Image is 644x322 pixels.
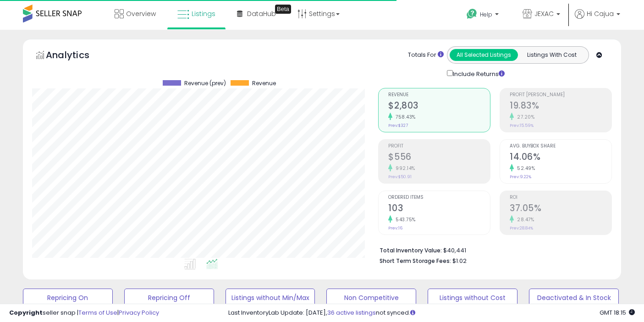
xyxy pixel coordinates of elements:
[380,257,451,265] b: Short Term Storage Fees:
[226,289,315,307] button: Listings without Min/Max
[517,49,586,61] button: Listings With Cost
[388,174,412,180] small: Prev: $50.91
[392,114,416,120] small: 758.43%
[514,216,534,223] small: 28.47%
[428,289,517,307] button: Listings without Cost
[510,93,611,98] span: Profit [PERSON_NAME]
[9,309,159,317] div: seller snap | |
[388,203,490,215] h2: 103
[587,9,614,18] span: Hi Cajua
[252,80,276,87] span: Revenue
[514,114,534,120] small: 27.20%
[9,308,43,317] strong: Copyright
[510,225,533,231] small: Prev: 28.84%
[392,165,415,172] small: 992.14%
[327,308,376,317] a: 36 active listings
[124,289,214,307] button: Repricing Off
[388,100,490,113] h2: $2,803
[78,308,117,317] a: Terms of Use
[326,289,416,307] button: Non Competitive
[510,174,531,180] small: Prev: 9.22%
[440,68,516,79] div: Include Returns
[388,144,490,149] span: Profit
[275,5,291,14] div: Tooltip anchor
[380,244,605,255] li: $40,441
[228,309,635,317] div: Last InventoryLab Update: [DATE], not synced.
[247,9,276,18] span: DataHub
[388,225,402,231] small: Prev: 16
[119,308,159,317] a: Privacy Policy
[600,308,635,317] span: 2025-09-16 18:15 GMT
[534,9,554,18] span: JEXAC
[388,152,490,164] h2: $556
[126,9,156,18] span: Overview
[184,80,226,87] span: Revenue (prev)
[192,9,215,18] span: Listings
[510,123,534,128] small: Prev: 15.59%
[510,152,611,164] h2: 14.06%
[388,93,490,98] span: Revenue
[529,289,619,307] button: Deactivated & In Stock
[480,11,492,18] span: Help
[408,51,444,60] div: Totals For
[388,195,490,200] span: Ordered Items
[388,123,408,128] small: Prev: $327
[575,9,620,30] a: Hi Cajua
[510,100,611,113] h2: 19.83%
[514,165,535,172] small: 52.49%
[459,1,508,30] a: Help
[510,203,611,215] h2: 37.05%
[46,49,107,64] h5: Analytics
[452,257,467,265] span: $1.02
[510,195,611,200] span: ROI
[450,49,518,61] button: All Selected Listings
[466,8,478,20] i: Get Help
[392,216,416,223] small: 543.75%
[510,144,611,149] span: Avg. Buybox Share
[380,246,442,254] b: Total Inventory Value:
[23,289,113,307] button: Repricing On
